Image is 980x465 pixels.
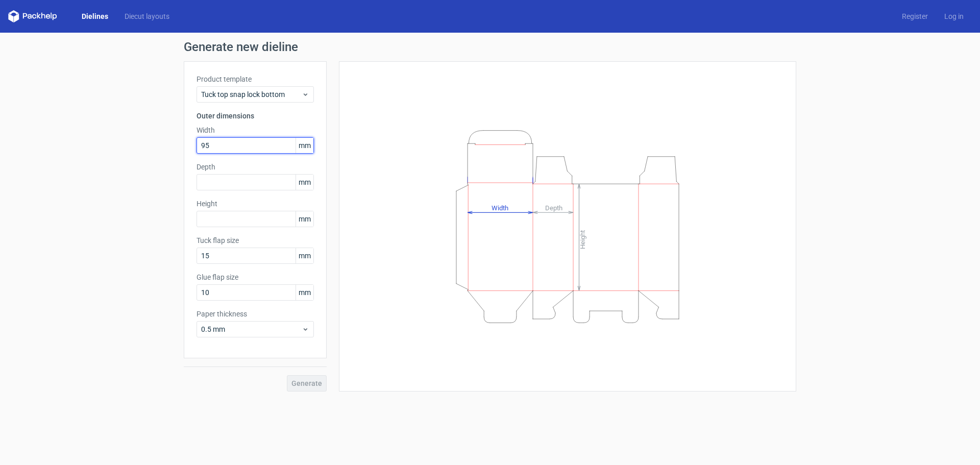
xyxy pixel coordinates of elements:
a: Register [894,11,936,21]
h1: Generate new dieline [184,41,796,53]
span: 0.5 mm [201,324,302,334]
tspan: Width [492,204,508,211]
tspan: Height [579,230,586,249]
label: Width [197,125,314,135]
label: Height [197,199,314,209]
label: Tuck flap size [197,235,314,246]
h3: Outer dimensions [197,111,314,121]
span: mm [296,211,313,227]
tspan: Depth [545,204,562,211]
span: mm [296,138,313,153]
a: Log in [936,11,972,21]
label: Glue flap size [197,272,314,282]
label: Product template [197,74,314,84]
span: mm [296,175,313,190]
a: Diecut layouts [116,11,178,21]
label: Paper thickness [197,309,314,319]
label: Depth [197,162,314,172]
span: mm [296,285,313,300]
a: Dielines [73,11,116,21]
span: mm [296,248,313,263]
span: Tuck top snap lock bottom [201,89,302,100]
